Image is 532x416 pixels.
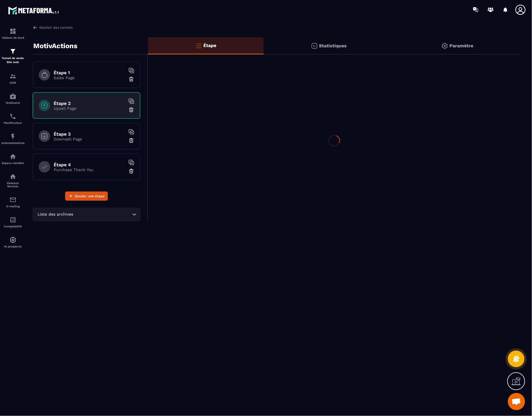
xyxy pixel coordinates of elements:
[1,205,24,208] p: E-mailing
[204,43,217,48] p: Étape
[54,106,125,111] p: Upsell Page
[1,89,24,109] a: automationsautomationsWebinaire
[128,76,134,82] img: trash
[33,25,38,30] img: arrow
[441,42,448,49] img: setting-gr.5f69749f.svg
[75,211,131,218] input: Search for option
[33,208,140,221] div: Search for option
[1,245,24,248] p: IA prospects
[1,129,24,149] a: automationsautomationsAutomatisations
[54,137,125,141] p: Downsell Page
[1,169,24,192] a: social-networksocial-networkRéseaux Sociaux
[1,181,24,188] p: Réseaux Sociaux
[54,101,125,106] h6: Étape 2
[33,25,73,30] a: Gestion des tunnels
[54,75,125,80] p: Sales Page
[54,167,125,172] p: Purchase Thank You
[1,24,24,44] a: formationformationTableau de bord
[9,173,16,180] img: social-network
[9,28,16,35] img: formation
[128,107,134,113] img: trash
[9,216,16,223] img: accountant
[1,109,24,129] a: schedulerschedulerPlanificateur
[36,211,75,218] span: Liste des archives
[1,192,24,212] a: emailemailE-mailing
[1,101,24,104] p: Webinaire
[195,42,202,49] img: bars-o.4a397970.svg
[508,393,525,410] div: Ouvrir le chat
[1,149,24,169] a: automationsautomationsEspace membre
[8,5,60,15] img: logo
[33,40,77,52] p: MotivActions
[75,193,105,199] span: Ajouter une étape
[65,192,108,201] button: Ajouter une étape
[1,81,24,84] p: CRM
[128,168,134,174] img: trash
[1,56,24,64] p: Tunnel de vente Site web
[319,43,347,48] p: Statistiques
[1,44,24,69] a: formationformationTunnel de vente Site web
[1,141,24,144] p: Automatisations
[1,121,24,124] p: Planificateur
[9,196,16,203] img: email
[9,237,16,243] img: automations
[9,93,16,100] img: automations
[311,42,318,49] img: stats.20deebd0.svg
[1,225,24,228] p: Comptabilité
[9,133,16,140] img: automations
[54,70,125,75] h6: Étape 1
[1,161,24,165] p: Espace membre
[1,212,24,232] a: accountantaccountantComptabilité
[54,162,125,167] h6: Étape 4
[128,138,134,143] img: trash
[1,69,24,89] a: formationformationCRM
[9,73,16,80] img: formation
[54,131,125,137] h6: Étape 3
[9,153,16,160] img: automations
[9,113,16,120] img: scheduler
[9,48,16,55] img: formation
[450,43,473,48] p: Paramètre
[1,36,24,39] p: Tableau de bord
